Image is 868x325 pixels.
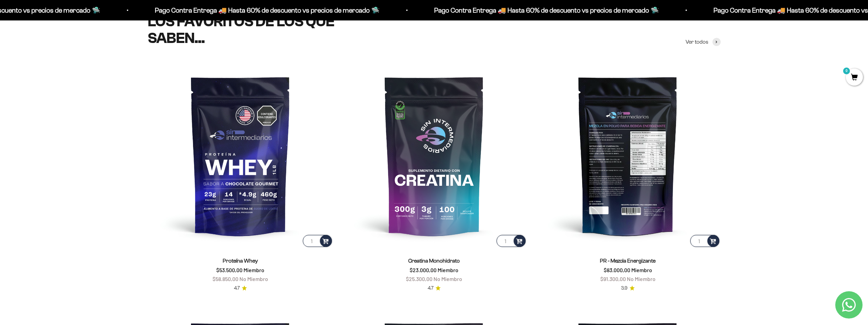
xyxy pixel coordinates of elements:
[600,276,626,282] span: $91.300,00
[604,267,630,273] span: $83.000,00
[842,67,851,75] mark: 0
[216,267,242,273] span: $53.500,00
[234,284,247,292] a: 4.74.7 de 5.0 estrellas
[686,38,708,46] span: Ver todos
[408,258,460,264] a: Creatina Monohidrato
[152,5,377,16] p: Pago Contra Entrega 🚚 Hasta 60% de descuento vs precios de mercado 🛸
[846,74,863,82] a: 0
[212,276,238,282] span: $58.850,00
[686,38,721,46] a: Ver todos
[234,284,240,292] span: 4.7
[621,284,635,292] a: 3.93.9 de 5.0 estrellas
[438,267,458,273] span: Miembro
[433,276,462,282] span: No Miembro
[631,267,652,273] span: Miembro
[428,284,441,292] a: 4.74.7 de 5.0 estrellas
[410,267,437,273] span: $23.000,00
[223,258,258,264] a: Proteína Whey
[244,267,264,273] span: Miembro
[406,276,432,282] span: $25.300,00
[432,5,657,16] p: Pago Contra Entrega 🚚 Hasta 60% de descuento vs precios de mercado 🛸
[535,63,721,248] img: PR - Mezcla Energizante
[627,276,656,282] span: No Miembro
[148,13,335,46] split-lines: LOS FAVORITOS DE LOS QUE SABEN...
[600,258,656,264] a: PR - Mezcla Energizante
[239,276,268,282] span: No Miembro
[428,284,433,292] span: 4.7
[621,284,628,292] span: 3.9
